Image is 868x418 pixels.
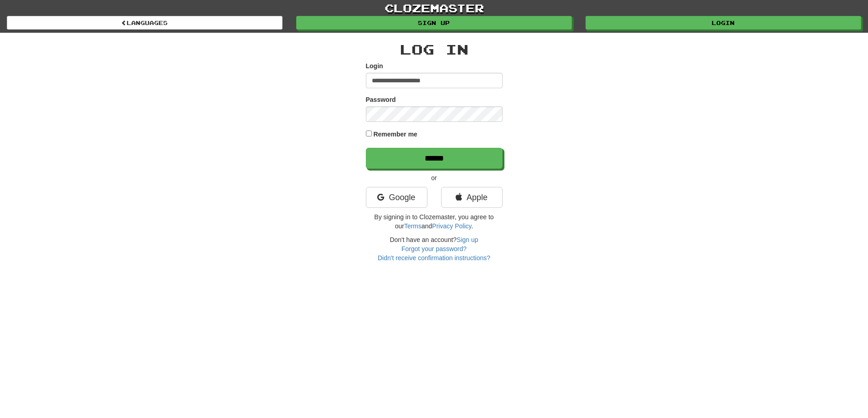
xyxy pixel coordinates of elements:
label: Password [366,95,396,104]
a: Terms [404,222,421,230]
a: Forgot your password? [401,245,467,252]
a: Didn't receive confirmation instructions? [378,254,490,262]
a: Login [586,16,861,30]
a: Apple [441,187,503,208]
p: or [366,173,503,182]
label: Remember me [373,130,417,139]
a: Sign up [457,236,478,243]
a: Privacy Policy [432,222,471,230]
div: Don't have an account? [366,235,503,262]
h2: Log In [366,42,503,57]
a: Google [366,187,427,208]
a: Sign up [296,16,572,30]
label: Login [366,61,383,71]
p: By signing in to Clozemaster, you agree to our and . [366,212,503,231]
a: Languages [7,16,282,30]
